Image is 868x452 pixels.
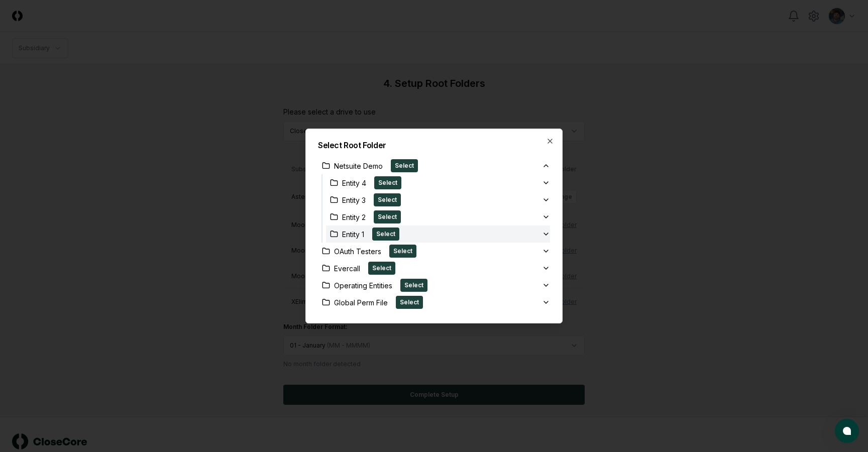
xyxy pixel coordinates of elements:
button: Netsuite DemoSelect [318,157,550,174]
button: Entity 2Select [326,208,550,225]
button: Select [374,210,401,223]
div: Netsuite DemoSelect [318,174,550,243]
div: Entity 4 [330,178,366,188]
button: Select [396,296,423,309]
button: Select [400,279,427,292]
div: OAuth Testers [322,246,381,257]
div: Evercall [322,263,360,274]
button: Entity 1Select [326,225,550,243]
div: Netsuite Demo [322,161,383,171]
div: Global Perm File [322,297,388,308]
div: Operating Entities [322,280,392,291]
button: Select [372,228,399,241]
button: OAuth TestersSelect [318,243,550,260]
div: Entity 2 [330,212,366,222]
button: Global Perm FileSelect [318,294,550,311]
button: Select [374,176,401,189]
div: Entity 1 [330,229,364,240]
button: Select [374,193,401,206]
button: Select [368,262,395,275]
button: Select [389,245,416,258]
button: Select [391,159,418,172]
button: Operating EntitiesSelect [318,277,550,294]
button: Entity 4Select [326,174,550,191]
div: Entity 3 [330,195,366,205]
button: Entity 3Select [326,191,550,208]
button: EvercallSelect [318,260,550,277]
h2: Select Root Folder [318,141,550,149]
